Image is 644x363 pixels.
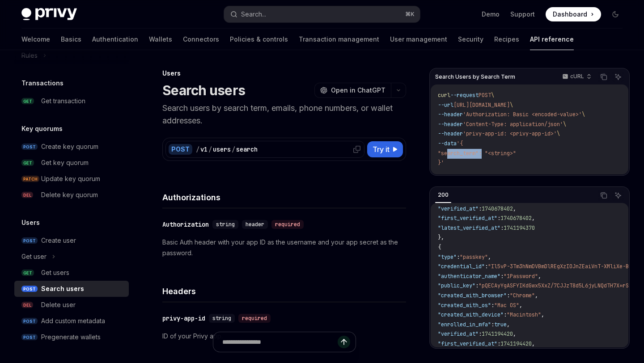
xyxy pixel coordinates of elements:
[21,192,33,198] span: DEL
[438,215,497,222] span: "first_verified_at"
[314,83,391,98] button: Open in ChatGPT
[494,302,519,309] span: "Mac OS"
[390,29,447,50] a: User management
[224,6,419,22] button: Search...⌘K
[21,123,63,134] h5: Key quorums
[208,145,212,154] div: /
[491,92,494,99] span: \
[162,82,245,98] h1: Search users
[463,111,582,118] span: 'Authorization: Basic <encoded-value>'
[21,270,34,276] span: GET
[41,173,100,184] div: Update key quorum
[598,71,610,83] button: Copy the contents from the code block
[491,321,494,328] span: :
[21,78,64,89] h5: Transactions
[196,145,199,154] div: /
[438,159,444,166] span: }'
[21,217,40,228] h5: Users
[61,29,81,50] a: Basics
[373,144,390,155] span: Try it
[485,263,488,270] span: :
[41,332,101,342] div: Pregenerate wallets
[438,263,485,270] span: "credential_id"
[21,144,38,150] span: POST
[598,190,610,201] button: Copy the contents from the code block
[162,102,406,127] p: Search users by search term, emails, phone numbers, or wallet addresses.
[236,145,258,154] div: search
[500,215,532,222] span: 1740678402
[41,96,85,106] div: Get transaction
[497,215,500,222] span: :
[438,340,497,347] span: "first_verified_at"
[41,316,105,326] div: Add custom metadata
[494,29,519,50] a: Recipes
[500,273,504,280] span: :
[532,340,535,347] span: ,
[482,330,513,338] span: 1741194420
[21,176,39,182] span: PATCH
[405,11,415,18] span: ⌘ K
[14,297,129,313] a: DELDelete user
[241,9,266,20] div: Search...
[41,190,98,200] div: Delete key quorum
[482,10,500,19] a: Demo
[41,267,69,278] div: Get users
[491,302,494,309] span: :
[200,145,208,154] div: v1
[299,29,379,50] a: Transaction management
[438,92,450,99] span: curl
[460,253,488,261] span: "passkey"
[546,7,601,21] a: Dashboard
[510,10,535,19] a: Support
[479,92,491,99] span: POST
[438,282,475,289] span: "public_key"
[14,232,129,249] a: POSTCreate user
[463,121,563,128] span: 'Content-Type: application/json'
[497,340,500,347] span: :
[438,311,504,318] span: "created_with_device"
[513,330,516,338] span: ,
[21,8,77,21] img: dark logo
[488,253,491,261] span: ,
[438,111,463,118] span: --header
[21,160,34,166] span: GET
[582,111,585,118] span: \
[21,251,47,262] div: Get user
[232,145,235,154] div: /
[479,205,482,212] span: :
[438,205,479,212] span: "verified_at"
[608,7,623,21] button: Toggle dark mode
[557,130,560,137] span: \
[438,244,441,251] span: {
[216,221,235,228] span: string
[519,302,522,309] span: ,
[183,29,219,50] a: Connectors
[41,157,89,168] div: Get key quorum
[213,145,231,154] div: users
[513,205,516,212] span: ,
[507,311,541,318] span: "Macintosh"
[212,315,231,322] span: string
[457,140,463,147] span: '{
[162,220,209,229] div: Authorization
[162,285,406,297] h4: Headers
[541,311,544,318] span: ,
[162,191,406,203] h4: Authorizations
[500,224,504,232] span: :
[438,273,500,280] span: "authenticator_name"
[367,141,403,157] button: Try it
[507,292,510,299] span: :
[162,237,406,258] p: Basic Auth header with your app ID as the username and your app secret as the password.
[482,205,513,212] span: 1740678402
[438,140,457,147] span: --data
[438,234,444,241] span: },
[438,130,463,137] span: --header
[453,101,510,109] span: [URL][DOMAIN_NAME]
[162,69,406,78] div: Users
[438,302,491,309] span: "created_with_os"
[435,190,451,200] div: 200
[14,187,129,203] a: DELDelete key quorum
[553,10,587,19] span: Dashboard
[438,121,463,128] span: --header
[438,101,453,109] span: --url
